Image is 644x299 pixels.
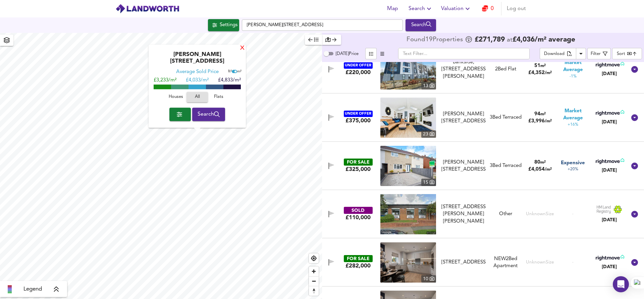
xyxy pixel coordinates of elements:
span: at [507,37,513,43]
button: All [186,92,208,103]
div: £282,000 [345,262,371,270]
svg: Show Details [631,162,639,170]
input: Text Filter... [398,48,530,59]
a: 0 [482,4,494,13]
div: Average Sold Price [176,69,219,76]
a: property thumbnail 15 [380,146,436,186]
span: Market Average [556,59,590,74]
span: Houses [167,94,185,101]
div: Sort [617,51,625,57]
span: Reset bearing to north [309,286,319,296]
div: 15 [421,179,436,186]
div: SOLD£110,000 [STREET_ADDRESS][PERSON_NAME][PERSON_NAME]OtherUnknownSize-Land Registry[DATE] [322,190,644,238]
div: £110,000 [345,214,371,221]
svg: Show Details [631,65,639,73]
svg: Show Details [631,210,639,218]
span: +20% [568,167,578,172]
button: Reset bearing to north [309,286,319,296]
div: split button [540,48,586,59]
div: 3 Bed Terraced [490,114,522,121]
div: NEW 2 Bed Apartment [488,255,523,270]
button: 0 [477,2,498,15]
img: property thumbnail [380,242,436,283]
div: SOLD [344,207,373,214]
div: Hungerford Road, BRISTOL, BS4 5ET [439,111,488,125]
div: 3 Bed Terraced [490,162,522,169]
img: property thumbnail [380,146,436,186]
div: 2 Bed Flat [495,66,516,73]
span: m² [237,70,241,74]
button: Map [382,2,403,15]
span: - [572,260,574,265]
span: Search [198,110,220,119]
span: ft² [228,70,232,74]
div: 23 [421,130,436,138]
span: £ 4,033/m² [186,78,209,83]
div: 13 [421,82,436,89]
span: All [190,94,205,101]
button: Zoom in [309,266,319,276]
img: logo [115,4,179,14]
span: Zoom out [309,277,319,286]
a: property thumbnail 23 [380,98,436,138]
div: [DATE] [594,70,624,77]
div: Unknown Size [526,259,554,265]
span: - [572,212,574,217]
div: FOR SALE£325,000 property thumbnail 15 [PERSON_NAME][STREET_ADDRESS]3Bed Terraced80m²£4,054/m²Exp... [322,142,644,190]
div: Run Your Search [406,19,436,31]
span: £ 4,054 [528,167,552,172]
div: [DATE] [594,167,624,174]
div: Bankside, [STREET_ADDRESS][PERSON_NAME] [441,59,486,80]
div: UNDER OFFER£220,000 property thumbnail 13 Bankside, [STREET_ADDRESS][PERSON_NAME]2Bed Flat51m²£4,... [322,45,644,94]
svg: Show Details [631,258,639,266]
button: Search [406,2,436,15]
a: property thumbnail 13 [380,49,436,89]
div: [STREET_ADDRESS][PERSON_NAME][PERSON_NAME] [441,203,486,225]
div: Search [407,21,434,29]
div: [DATE] [594,119,624,125]
div: Sort [612,48,642,59]
div: UNDER OFFER [344,111,373,117]
div: Bankside, 4 Emery Road, Brislington, Bristol, BS4 5PF [439,59,488,80]
button: Zoom out [309,276,319,286]
div: UNDER OFFER [344,62,373,69]
button: Flats [208,92,229,103]
span: £ 4,036 / m² average [513,36,575,43]
button: Filter [587,48,611,59]
div: Other [499,211,512,218]
span: Valuation [441,4,472,13]
svg: Show Details [631,114,639,122]
span: £4,833/m² [218,78,241,83]
div: Filter [591,50,601,58]
button: Download [540,48,576,59]
button: Download Results [576,48,586,59]
div: Open Intercom Messenger [613,276,629,292]
div: FOR SALE [344,159,373,166]
button: Log out [504,2,529,15]
span: Map [384,4,400,13]
div: Unknown Size [526,211,554,217]
button: Find my location [309,253,319,263]
div: £220,000 [345,69,371,76]
button: Search [406,19,436,31]
div: Hungerford Road, Brislington, Bristol, BS4 5EU [439,159,488,173]
div: Click to configure Search Settings [208,19,239,31]
span: / m² [545,167,552,172]
span: Legend [23,285,42,293]
span: £ 271,789 [475,37,505,43]
div: UNDER OFFER£375,000 property thumbnail 23 [PERSON_NAME][STREET_ADDRESS]3Bed Terraced94m²£3,996/m²... [322,94,644,142]
img: property thumbnail [380,98,436,138]
div: [PERSON_NAME][STREET_ADDRESS] [441,159,486,173]
div: Settings [220,21,237,29]
span: £ 4,352 [528,70,552,75]
div: 10 [421,275,436,283]
span: -1% [570,74,577,79]
a: property thumbnail 10 [380,242,436,283]
span: Market Average [556,108,590,122]
div: [STREET_ADDRESS] [441,259,486,266]
span: m² [540,112,546,116]
span: / m² [545,71,552,75]
div: X [239,45,245,52]
span: m² [540,64,546,68]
